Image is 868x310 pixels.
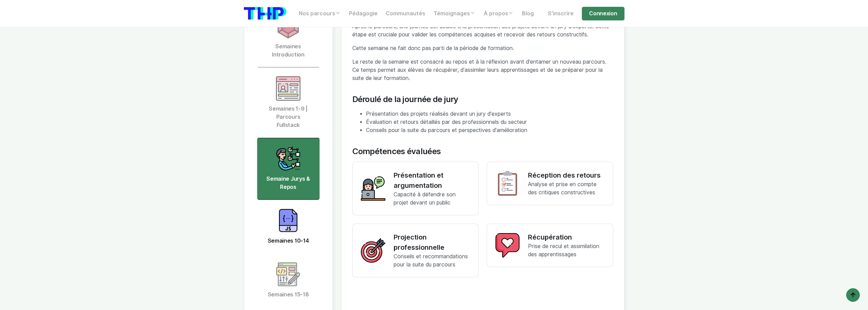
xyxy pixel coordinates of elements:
[366,126,613,134] li: Conseils pour la suite du parcours et perspectives d'amélioration
[257,138,320,200] a: Semaine Jurys & Repos
[257,200,320,254] a: Semaines 10-14
[518,7,538,20] a: Blog
[257,5,320,67] a: Semaines Introduction
[480,7,518,20] a: À propos
[244,7,286,20] img: logo
[257,68,320,138] a: Semaines 1-9 | Parcours Fullstack
[849,291,857,299] img: arrow-up icon
[257,254,320,307] a: Semaines 15-18
[544,7,578,20] a: S'inscrire
[352,22,613,39] p: Après le parcours, une journée est dédiée à la présentation des projets devant un jury d'experts....
[394,253,468,268] span: Conseils et recommandations pour la suite du parcours
[276,208,300,233] img: icon
[352,44,613,52] p: Cette semaine ne fait donc pas parti de la période de formation.
[394,191,456,206] span: Capacité à défendre son projet devant un public
[352,95,613,104] div: Déroulé de la journée de jury
[345,7,382,20] a: Pédagogie
[528,181,597,196] span: Analyse et prise en compte des critiques constructives
[382,7,429,20] a: Communautés
[528,232,605,242] p: Récupération
[352,58,613,82] p: Le reste de la semaine est consacré au repos et à la réflexion avant d'entamer un nouveau parcour...
[276,76,300,101] img: icon
[352,147,613,157] div: Compétences évaluées
[366,118,613,126] li: Évaluation et retours détaillés par des professionnels du secteur
[429,7,480,20] a: Témoignages
[582,7,624,20] a: Connexion
[528,170,605,180] p: Réception des retours
[276,262,300,287] img: icon
[366,110,613,118] li: Présentation des projets réalisés devant un jury d'experts
[295,7,345,20] a: Nos parcours
[394,170,470,191] p: Présentation et argumentation
[276,146,300,171] img: icon
[394,232,470,252] p: Projection professionnelle
[528,243,599,258] span: Prise de recul et assimilation des apprentissages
